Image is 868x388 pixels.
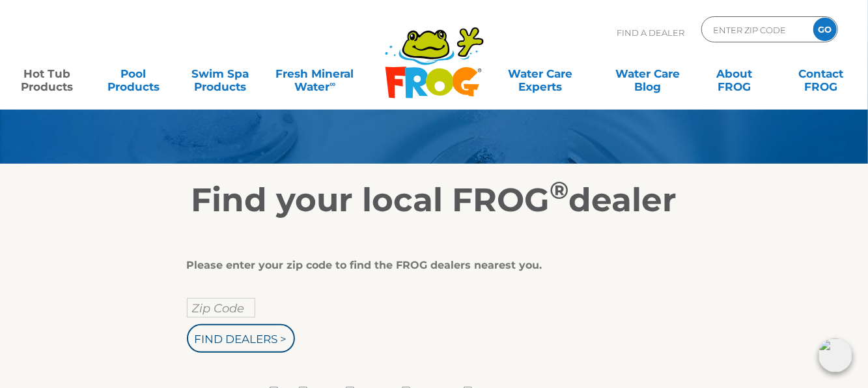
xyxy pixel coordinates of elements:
[819,338,852,372] img: openIcon
[34,181,835,220] h2: Find your local FROG dealer
[100,61,167,87] a: PoolProducts
[486,61,595,87] a: Water CareExperts
[187,324,295,353] input: Find Dealers >
[186,61,253,87] a: Swim SpaProducts
[787,61,854,87] a: ContactFROG
[712,20,800,39] input: Zip Code Form
[701,61,768,87] a: AboutFROG
[615,61,682,87] a: Water CareBlog
[329,79,335,89] sup: ∞
[813,18,837,41] input: GO
[13,61,80,87] a: Hot TubProducts
[187,259,672,272] div: Please enter your zip code to find the FROG dealers nearest you.
[617,16,684,49] p: Find A Dealer
[550,175,569,205] sup: ®
[273,61,357,87] a: Fresh MineralWater∞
